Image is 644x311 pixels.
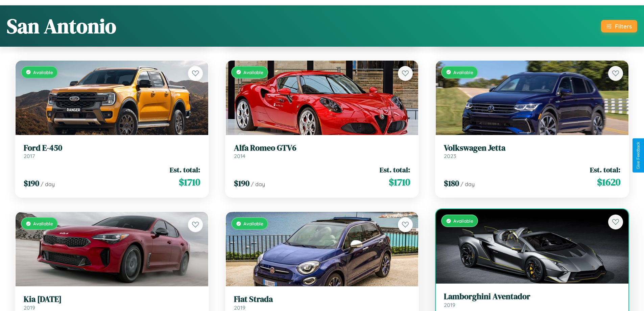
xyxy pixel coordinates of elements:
h3: Ford E-450 [24,143,200,153]
span: Est. total: [170,165,200,175]
span: $ 1710 [179,175,200,189]
span: Est. total: [380,165,410,175]
div: Give Feedback [636,142,641,169]
span: Available [453,69,473,75]
h3: Alfa Romeo GTV6 [234,143,410,153]
a: Alfa Romeo GTV62014 [234,143,410,160]
span: 2023 [444,153,456,159]
span: Available [33,221,53,226]
span: Available [243,69,263,75]
span: 2014 [234,153,245,159]
h1: San Antonio [7,12,116,40]
span: Available [33,69,53,75]
span: $ 1620 [597,175,620,189]
a: Volkswagen Jetta2023 [444,143,620,160]
span: $ 190 [234,178,249,189]
span: $ 180 [444,178,459,189]
span: / day [41,181,55,187]
a: Lamborghini Aventador2019 [444,292,620,308]
span: / day [251,181,265,187]
a: Fiat Strada2019 [234,294,410,311]
span: $ 190 [24,178,39,189]
h3: Lamborghini Aventador [444,292,620,302]
span: Available [243,221,263,226]
span: 2019 [444,302,455,308]
span: 2019 [24,304,35,311]
h3: Kia [DATE] [24,294,200,304]
span: $ 1710 [389,175,410,189]
div: Filters [615,23,632,30]
span: Est. total: [590,165,620,175]
span: 2017 [24,153,35,159]
h3: Fiat Strada [234,294,410,304]
button: Filters [601,20,637,32]
h3: Volkswagen Jetta [444,143,620,153]
span: / day [460,181,475,187]
span: Available [453,218,473,224]
span: 2019 [234,304,245,311]
a: Ford E-4502017 [24,143,200,160]
a: Kia [DATE]2019 [24,294,200,311]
